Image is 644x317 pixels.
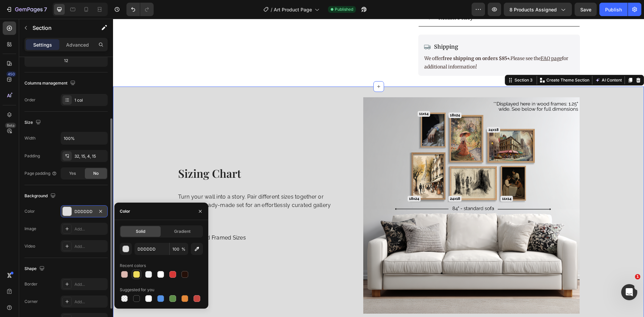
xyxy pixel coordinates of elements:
p: Shipping [321,24,345,32]
div: Color [120,208,130,214]
div: Width [24,135,36,141]
button: Publish [599,3,628,16]
iframe: Intercom live chat [621,284,637,300]
span: 1 [635,274,640,279]
span: We offer Please see the [311,37,428,43]
div: Recent colors [120,263,146,269]
div: Color [24,208,35,214]
div: DDDDDD [74,209,94,215]
div: Add... [74,226,106,232]
div: Add... [74,299,106,305]
span: No [93,170,99,176]
div: 1 col [74,97,106,103]
iframe: Design area [113,19,644,317]
div: Add... [74,244,106,250]
span: Gradient [174,228,191,234]
p: Settings [33,41,52,48]
span: Published [335,6,353,12]
div: Publish [605,6,622,13]
span: Save [580,7,591,12]
div: Columns management [24,79,77,88]
div: Shape [24,264,46,273]
input: Auto [61,132,107,144]
div: Image [24,226,36,232]
button: AI Content [481,57,510,65]
div: Undo/Redo [126,3,154,16]
input: Eg: FFFFFF [135,243,169,255]
span: 8 products assigned [509,6,557,13]
p: Section [33,24,88,32]
p: Create Theme Section [433,58,476,64]
span: Finished Framed Sizes [76,216,133,222]
p: Turn your wall into a story. Pair different sizes together or choose a ready-made set for an effo... [65,174,218,200]
div: Beta [5,123,16,128]
h2: Sizing Chart [64,147,219,162]
div: 12 [26,56,106,65]
span: for additional information! [311,37,455,51]
div: Size [24,118,42,127]
img: gempages_482657382615221088-c74db650-7bb9-4045-87ab-abd3cd2caab6.png [250,78,467,295]
div: Page padding [24,170,57,176]
button: 7 [3,3,50,16]
div: 32, 15, 4, 15 [74,153,106,159]
span: % [181,246,185,252]
div: Background [24,192,57,201]
span: Solid [136,228,145,234]
div: Order [24,97,36,103]
span: Art Product Page [274,6,312,13]
button: 8 products assigned [504,3,572,16]
span: / [271,6,272,13]
div: Padding [24,153,40,159]
div: Section 3 [400,58,421,64]
div: Suggested for you [120,287,154,293]
div: Border [24,281,38,287]
strong: free shipping on orders $85+. [329,37,397,43]
div: 450 [6,71,16,77]
p: 7 [44,5,47,13]
a: FAQ page [428,37,449,43]
p: Advanced [66,41,89,48]
button: Save [575,3,597,16]
div: Corner [24,299,38,305]
div: Video [24,243,35,249]
span: Yes [69,170,76,176]
div: Add... [74,281,106,287]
